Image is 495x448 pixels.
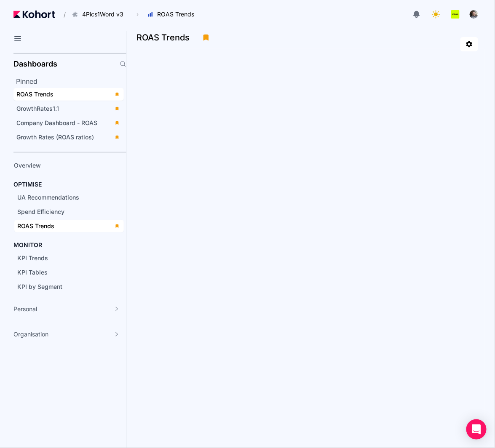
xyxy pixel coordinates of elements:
[17,222,54,229] span: ROAS Trends
[14,266,112,279] a: KPI Tables
[16,76,126,86] h2: Pinned
[17,254,48,261] span: KPI Trends
[16,105,59,112] span: GrowthRates1.1
[14,220,124,232] a: ROAS Trends
[14,252,112,264] a: KPI Trends
[466,419,487,440] div: Open Intercom Messenger
[13,180,42,189] h4: OPTIMISE
[13,60,57,68] h2: Dashboards
[57,10,66,19] span: /
[16,133,94,141] span: Growth Rates (ROAS ratios)
[14,280,112,293] a: KPI by Segment
[13,88,124,101] a: ROAS Trends
[13,102,124,115] a: GrowthRates1.1
[136,33,195,42] h3: ROAS Trends
[14,191,112,204] a: UA Recommendations
[13,241,42,249] h4: MONITOR
[451,10,460,19] img: logo_Lotum_Logo_20240521114851236074.png
[158,10,195,19] span: ROAS Trends
[13,117,124,129] a: Company Dashboard - ROAS
[17,283,62,290] span: KPI by Segment
[13,11,55,18] img: Kohort logo
[135,11,140,18] span: ›
[13,330,48,339] span: Organisation
[11,159,112,172] a: Overview
[16,91,54,98] span: ROAS Trends
[143,7,203,21] button: ROAS Trends
[16,119,97,126] span: Company Dashboard - ROAS
[14,205,112,218] a: Spend Efficiency
[17,194,79,201] span: UA Recommendations
[17,269,48,276] span: KPI Tables
[67,7,132,21] button: 4Pics1Word v3
[82,10,123,19] span: 4Pics1Word v3
[13,131,124,144] a: Growth Rates (ROAS ratios)
[13,305,37,313] span: Personal
[14,162,41,169] span: Overview
[17,208,64,215] span: Spend Efficiency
